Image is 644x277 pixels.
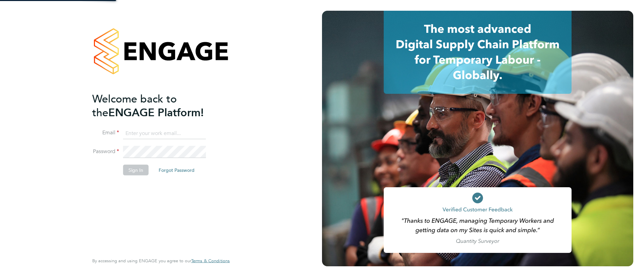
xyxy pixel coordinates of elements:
button: Sign In [123,165,149,176]
a: Terms & Conditions [191,258,230,264]
label: Email [92,129,119,136]
label: Password [92,148,119,155]
span: Welcome back to the [92,92,177,119]
span: Terms & Conditions [191,258,230,264]
span: By accessing and using ENGAGE you agree to our [92,258,230,264]
input: Enter your work email... [123,127,206,139]
h2: ENGAGE Platform! [92,92,223,119]
button: Forgot Password [153,165,200,176]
